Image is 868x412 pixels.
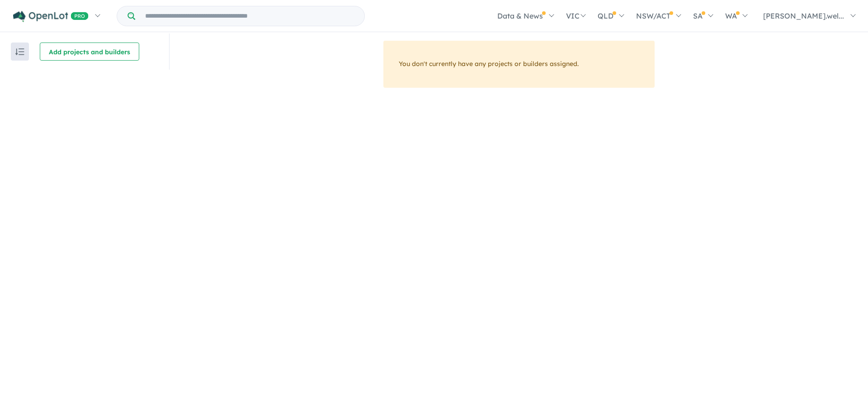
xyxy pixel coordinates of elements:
input: Try estate name, suburb, builder or developer [137,6,363,26]
button: Add projects and builders [40,43,139,61]
img: sort.svg [15,48,24,55]
div: You don't currently have any projects or builders assigned. [383,41,655,88]
span: [PERSON_NAME].wel... [763,11,844,20]
img: Openlot PRO Logo White [13,11,89,22]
